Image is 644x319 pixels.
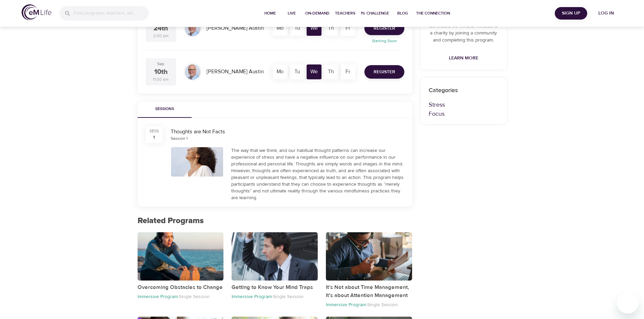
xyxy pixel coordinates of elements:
[324,21,338,36] div: Th
[617,292,639,314] iframe: Button to launch messaging window
[360,38,408,44] p: Starting Soon
[367,302,398,308] p: Single Session
[557,9,585,18] span: Sign Up
[171,128,404,136] div: Thoughts are Not Facts
[364,65,404,79] button: Register
[326,283,412,299] p: It's Not about Time Management, It's about Attention Management
[374,68,395,76] span: Register
[590,7,622,20] button: Log in
[204,65,266,78] div: [PERSON_NAME] Austin
[157,61,164,67] div: Sep
[449,54,478,62] span: Learn More
[273,64,288,79] div: Mo
[555,7,587,20] button: Sign Up
[324,64,338,79] div: Th
[446,52,481,64] a: Learn More
[153,24,168,33] div: 24th
[340,64,355,79] div: Fr
[361,10,389,17] span: 1% Challenge
[364,22,404,35] button: Register
[231,147,404,201] div: The way that we think, and our habitual thought patterns can increase our experience of stress an...
[273,21,288,36] div: Mo
[153,134,155,141] div: 1
[326,302,367,308] p: Immersive Program ·
[171,136,188,141] div: Session 1
[416,10,450,17] span: The Connection
[290,21,305,36] div: Tu
[153,33,169,39] div: 2:00 pm
[284,10,300,17] span: Live
[429,23,499,44] p: Contribute 60 Mindful Minutes to a charity by joining a community and completing this program.
[374,24,395,33] span: Register
[340,21,355,36] div: Fr
[335,10,355,17] span: Teachers
[307,64,321,79] div: We
[262,10,278,17] span: Home
[290,64,305,79] div: Tu
[149,128,159,134] div: SESS
[138,294,179,300] p: Immersive Program ·
[142,106,188,113] span: Sessions
[273,294,304,300] p: Single Session
[153,77,169,82] div: 11:00 am
[232,283,318,291] p: Getting to Know Your Mind Traps
[429,109,499,118] p: Focus
[74,6,149,21] input: Find programs, teachers, etc...
[307,21,321,36] div: We
[22,4,51,20] img: logo
[305,10,330,17] span: On-Demand
[395,10,411,17] span: Blog
[154,67,168,77] div: 10th
[429,86,499,95] p: Categories
[232,294,273,300] p: Immersive Program ·
[138,283,224,291] p: Overcoming Obstacles to Change
[429,100,499,109] p: Stress
[593,9,620,18] span: Log in
[179,294,210,300] p: Single Session
[138,215,412,227] p: Related Programs
[204,22,266,35] div: [PERSON_NAME] Austin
